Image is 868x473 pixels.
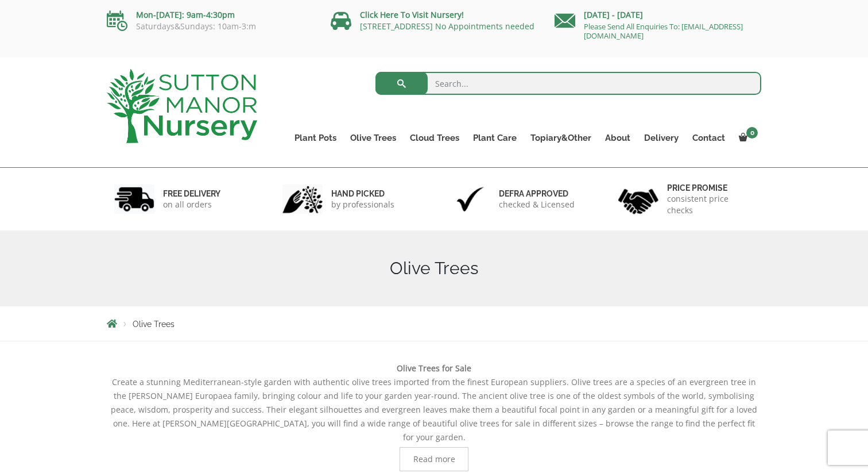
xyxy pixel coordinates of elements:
a: Topiary&Other [524,130,598,146]
b: Olive Trees for Sale [397,363,471,374]
img: 4.jpg [618,182,658,217]
div: Create a stunning Mediterranean-style garden with authentic olive trees imported from the finest ... [107,362,761,471]
a: 0 [732,130,761,146]
a: Delivery [637,130,685,146]
h6: Price promise [667,183,754,193]
img: 3.jpg [450,184,490,214]
a: Please Send All Enquiries To: [EMAIL_ADDRESS][DOMAIN_NAME] [584,21,743,41]
h6: hand picked [331,189,394,199]
p: Saturdays&Sundays: 10am-3:m [107,22,313,31]
p: checked & Licensed [499,199,575,210]
span: 0 [746,127,758,139]
a: About [598,130,637,146]
a: Cloud Trees [403,130,466,146]
a: Plant Pots [288,130,343,146]
input: Search... [375,72,762,95]
a: Contact [685,130,732,146]
span: Olive Trees [133,320,175,329]
span: Read more [413,455,455,463]
p: by professionals [331,199,394,210]
h6: Defra approved [499,189,575,199]
p: [DATE] - [DATE] [555,8,761,22]
img: 1.jpg [114,184,154,214]
h6: FREE DELIVERY [163,189,220,199]
a: Olive Trees [343,130,403,146]
p: on all orders [163,199,220,210]
p: Mon-[DATE]: 9am-4:30pm [107,8,313,22]
h1: Olive Trees [107,258,761,279]
img: logo [107,69,257,143]
a: [STREET_ADDRESS] No Appointments needed [360,21,534,32]
p: consistent price checks [667,193,754,216]
a: Click Here To Visit Nursery! [360,9,464,20]
a: Plant Care [466,130,524,146]
img: 2.jpg [282,184,323,214]
nav: Breadcrumbs [107,319,761,328]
